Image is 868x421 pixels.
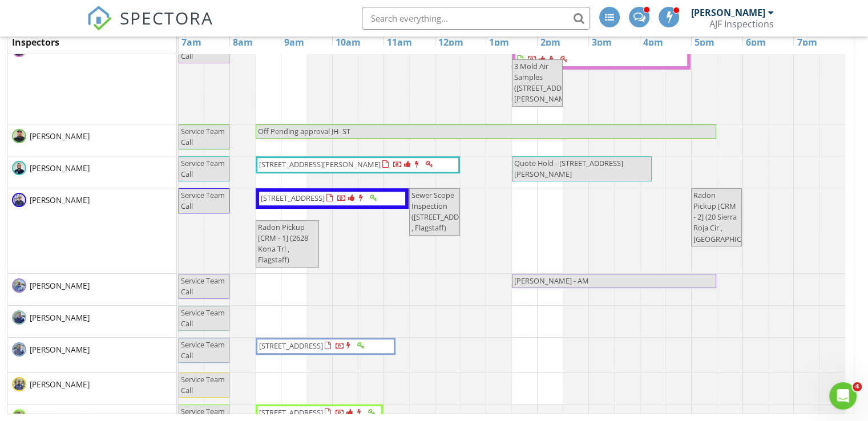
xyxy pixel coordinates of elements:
a: 8am [230,33,256,51]
a: 9am [281,33,307,51]
span: 3 Mold Air Samples ([STREET_ADDRESS][PERSON_NAME]) [514,61,580,104]
span: Service Team Call [181,374,225,395]
span: [PERSON_NAME] - AM [514,276,589,286]
img: image202301171655117d18a169_1.jpeg [12,193,26,207]
a: 5pm [692,33,717,51]
img: matthias.jpg [12,342,26,357]
a: 11am [384,33,415,51]
img: hyrum.jpg [12,278,26,293]
span: Radon Pickup [CRM - 2] (20 Sierra Roja Cir , [GEOGRAPHIC_DATA]) [693,190,768,244]
span: [PERSON_NAME] [27,280,92,292]
a: SPECTORA [87,15,213,39]
iframe: Intercom live chat [829,382,857,410]
span: [STREET_ADDRESS] [259,407,323,418]
span: [PERSON_NAME] [27,163,92,174]
img: thumbnail_img_8568.jpg [12,310,26,325]
span: [STREET_ADDRESS][PERSON_NAME] [259,159,381,169]
span: Radon Pickup [CRM - 1] (2628 Kona Trl , Flagstaff) [258,222,308,265]
div: [PERSON_NAME] [691,7,765,18]
img: matt_shakespeare_photo.jpg [12,129,26,143]
img: The Best Home Inspection Software - Spectora [87,6,112,31]
span: Service Team Call [181,190,225,211]
a: 2pm [538,33,563,51]
input: Search everything... [362,7,590,30]
span: SPECTORA [120,6,213,30]
span: Service Team Call [181,276,225,297]
a: 6pm [743,33,769,51]
span: Service Team Call [181,307,225,329]
a: 12pm [435,33,466,51]
span: [PERSON_NAME] [27,379,92,390]
span: Sewer Scope Inspection ([STREET_ADDRESS] , Flagstaff) [411,190,478,233]
span: Service Team Call [181,339,225,361]
img: david_gramp.jpg [12,161,26,175]
span: Inspectors [12,36,59,48]
span: Service Team Call [181,158,225,179]
span: 4 [853,382,862,391]
span: [PERSON_NAME] [27,312,92,323]
span: [PERSON_NAME] [27,131,92,142]
span: [PERSON_NAME] [27,195,92,206]
a: 4pm [640,33,666,51]
a: 7pm [794,33,819,51]
a: 10am [333,33,364,51]
span: [PERSON_NAME] [27,344,92,355]
span: Quote Hold - [STREET_ADDRESS][PERSON_NAME] [514,158,623,179]
span: [STREET_ADDRESS] [261,193,325,203]
span: [STREET_ADDRESS] [259,341,323,351]
img: thumbnail_img_6153.jpg [12,377,26,391]
span: Off Pending approval JH- ST [258,126,350,136]
div: AJF Inspections [709,18,774,30]
span: Service Team Call [181,126,225,147]
a: 3pm [589,33,615,51]
a: 1pm [486,33,512,51]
